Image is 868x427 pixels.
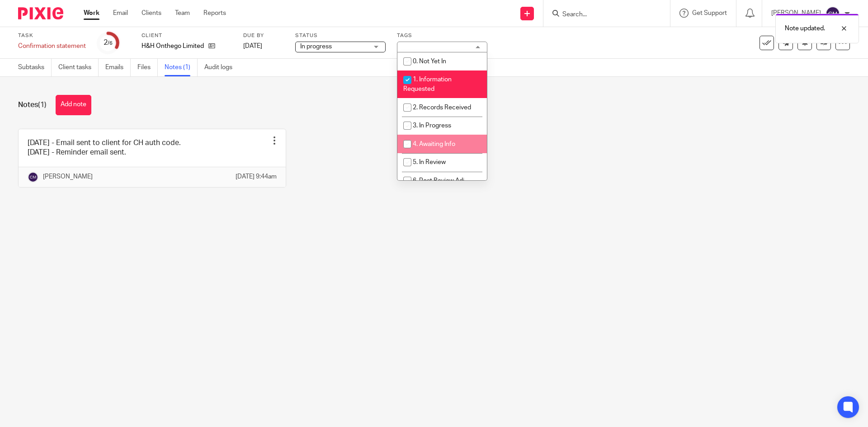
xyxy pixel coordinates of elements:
[236,172,277,181] p: [DATE] 9:44am
[413,122,451,129] span: 3. In Progress
[295,32,386,39] label: Status
[28,172,38,183] img: svg%3E
[413,104,471,111] span: 2. Records Received
[203,9,226,18] a: Reports
[397,32,487,39] label: Tags
[826,6,840,21] img: svg%3E
[243,43,262,49] span: [DATE]
[300,43,332,50] span: In progress
[18,42,86,51] div: Confirmation statement
[56,95,91,115] button: Add note
[113,9,128,18] a: Email
[142,32,232,39] label: Client
[204,59,239,76] a: Audit logs
[105,59,131,76] a: Emails
[785,24,825,33] p: Note updated.
[108,41,113,46] small: /6
[18,32,86,39] label: Task
[18,100,47,110] h1: Notes
[165,59,198,76] a: Notes (1)
[84,9,99,18] a: Work
[18,7,63,19] img: Pixie
[243,32,284,39] label: Due by
[43,172,93,181] p: [PERSON_NAME]
[413,178,464,184] span: 6. Post Review Adj
[413,159,446,165] span: 5. In Review
[38,101,47,108] span: (1)
[142,42,204,51] p: H&H Onthego Limited
[18,59,52,76] a: Subtasks
[58,59,99,76] a: Client tasks
[175,9,190,18] a: Team
[403,76,452,92] span: 1. Information Requested
[413,58,446,65] span: 0. Not Yet In
[104,38,113,48] div: 2
[413,141,455,147] span: 4. Awaiting Info
[137,59,158,76] a: Files
[142,9,161,18] a: Clients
